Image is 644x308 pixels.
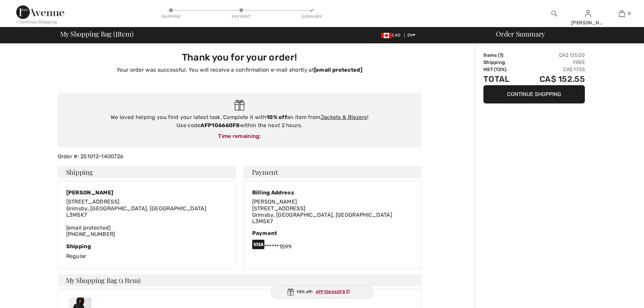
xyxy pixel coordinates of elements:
[320,114,367,120] a: Jackets & Blazers
[628,10,631,17] span: 0
[231,14,252,20] div: Payment
[270,285,373,299] div: 10% off:
[521,52,585,59] td: CA$ 135.00
[60,30,134,37] span: My Shopping Bag ( Item)
[488,30,640,37] div: Order Summary
[66,243,227,260] div: Regular
[66,198,207,218] span: [STREET_ADDRESS] Grimsby, [GEOGRAPHIC_DATA], [GEOGRAPHIC_DATA] L3M5K7
[66,198,207,237] div: [PHONE_NUMBER]
[266,114,287,120] strong: 10% off
[66,243,227,250] div: Shipping
[62,66,418,74] p: Your order was successful. You will receive a confirmation e-mail shortly at
[571,19,604,26] div: [PERSON_NAME]
[407,33,416,38] span: EN
[54,152,426,161] div: Order #: 251012-1400726
[16,5,64,19] img: 1ère Avenue
[585,9,591,18] img: My Info
[483,52,521,59] td: Items ( )
[605,9,638,18] a: 0
[252,189,392,196] div: Billing Address
[115,29,118,38] span: 1
[585,10,591,17] a: Sign In
[234,100,245,111] img: Gift.svg
[58,166,236,178] h4: Shipping
[500,52,502,58] span: 1
[381,33,403,38] span: CAD
[302,14,322,20] div: Summary
[252,198,297,205] span: [PERSON_NAME]
[66,224,111,231] a: [email protected]
[483,59,521,66] td: Shipping
[521,73,585,85] td: CA$ 152.55
[161,14,181,20] div: Shipping
[316,289,345,294] ins: AFP106660F8
[381,33,392,38] img: Canadian Dollar
[483,73,521,85] td: Total
[252,230,413,236] div: Payment
[200,122,240,128] strong: AFP106660F8
[66,189,207,196] div: [PERSON_NAME]
[619,9,625,18] img: My Bag
[65,132,415,140] div: Time remaining:
[483,85,585,103] button: Continue Shopping
[58,274,422,286] h4: My Shopping Bag (1 Item)
[252,205,392,224] span: [STREET_ADDRESS] Grimsby, [GEOGRAPHIC_DATA], [GEOGRAPHIC_DATA] L3M5K7
[62,52,418,63] h3: Thank you for your order!
[551,9,557,18] img: search the website
[521,66,585,73] td: CA$ 17.55
[16,19,57,25] div: < Continue Shopping
[287,288,294,295] img: Gift.svg
[65,113,415,129] div: We loved helping you find your latest look. Complete it with an item from ! Use code within the n...
[244,166,422,178] h4: Payment
[521,59,585,66] td: Free
[483,66,521,73] td: HST (13%)
[314,67,362,73] a: [email protected]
